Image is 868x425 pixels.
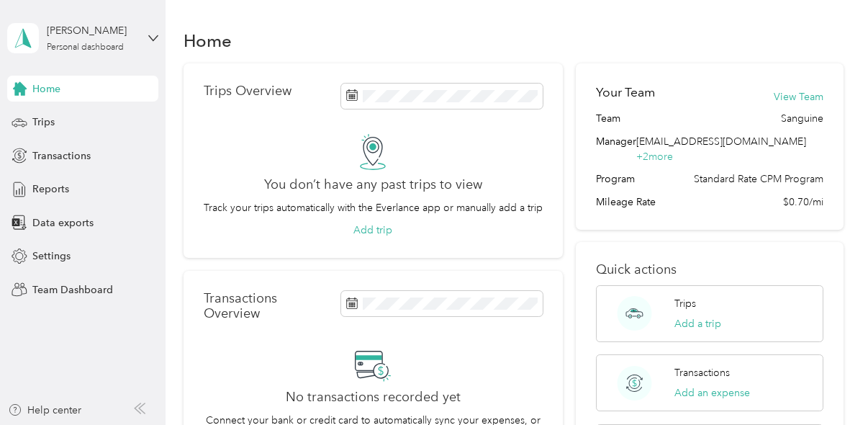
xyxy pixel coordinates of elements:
button: Help center [8,403,81,418]
button: Add trip [353,223,392,238]
button: Add a trip [674,316,721,331]
span: Trips [32,115,55,130]
div: Personal dashboard [47,43,124,52]
h2: Your Team [596,84,655,102]
span: Standard Rate CPM Program [694,171,823,187]
h1: Home [184,33,232,48]
span: [EMAIL_ADDRESS][DOMAIN_NAME] [636,135,806,148]
span: Team Dashboard [32,282,113,297]
span: Program [596,171,635,187]
span: Team [596,111,620,126]
p: Transactions [674,365,730,380]
button: View Team [774,89,823,104]
p: Transactions Overview [204,291,334,321]
span: + 2 more [636,151,673,163]
span: Transactions [32,148,91,164]
span: Home [32,81,60,97]
button: Add an expense [674,385,750,401]
p: Trips [674,296,696,311]
h2: No transactions recorded yet [286,390,461,405]
span: $0.70/mi [783,194,823,210]
iframe: Everlance-gr Chat Button Frame [787,344,868,425]
span: Mileage Rate [596,194,656,210]
p: Trips Overview [204,84,291,99]
h2: You don’t have any past trips to view [264,177,482,192]
span: Settings [32,249,71,264]
span: Sanguine [781,111,823,126]
div: [PERSON_NAME] [47,23,137,38]
p: Track your trips automatically with the Everlance app or manually add a trip [204,200,543,215]
span: Reports [32,182,69,197]
p: Quick actions [596,262,823,277]
span: Manager [596,134,636,164]
span: Data exports [32,215,94,231]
